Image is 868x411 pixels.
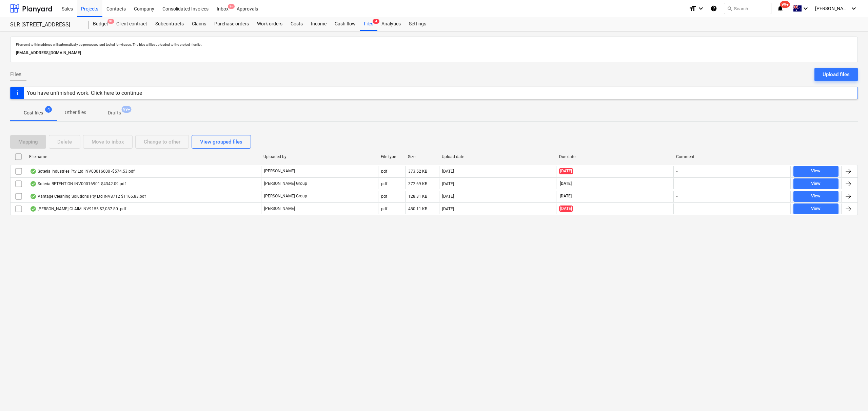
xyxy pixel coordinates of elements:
span: [DATE] [559,181,572,187]
span: search [727,6,732,11]
p: [PERSON_NAME] Group [264,193,307,199]
i: keyboard_arrow_down [850,4,858,13]
div: pdf [381,194,387,199]
div: pdf [381,169,387,174]
button: Upload files [814,68,858,81]
span: 99+ [122,106,132,113]
a: Files4 [360,17,377,31]
span: [DATE] [559,205,573,212]
p: Files sent to this address will automatically be processed and tested for viruses. The files will... [16,42,852,47]
p: [EMAIL_ADDRESS][DOMAIN_NAME] [16,49,852,57]
a: Purchase orders [210,17,253,31]
div: [PERSON_NAME] CLAIM INV9155 $2,087.80 .pdf [30,206,126,212]
i: format_size [689,4,697,13]
span: [DATE] [559,193,572,199]
div: [DATE] [442,207,454,211]
span: 99+ [780,1,790,8]
span: [DATE] [559,168,573,174]
div: Soteria Industries Pty Ltd INV00016600 -$574.53.pdf [30,169,135,174]
div: SLR [STREET_ADDRESS] [10,21,81,28]
a: Subcontracts [151,17,188,31]
div: File type [381,154,402,159]
span: 4 [45,106,52,113]
p: [PERSON_NAME] Group [264,181,307,187]
button: View [793,178,839,189]
div: pdf [381,181,387,186]
div: - [676,169,677,174]
div: pdf [381,207,387,211]
div: Uploaded by [263,154,375,159]
i: notifications [777,4,784,13]
div: OCR finished [30,206,37,212]
div: You have unfinished work. Click here to continue [27,90,142,96]
a: Cash flow [331,17,360,31]
i: Knowledge base [710,4,717,13]
a: Budget9+ [89,17,112,31]
div: View [811,180,821,188]
p: Other files [65,109,86,116]
div: 480.11 KB [408,207,427,211]
p: [PERSON_NAME] [264,206,295,212]
div: 128.31 KB [408,194,427,199]
p: Drafts [108,109,121,116]
div: Upload date [442,154,554,159]
span: 9+ [107,19,114,24]
a: Claims [188,17,210,31]
span: 9+ [228,4,235,9]
span: Files [10,70,21,79]
a: Work orders [253,17,287,31]
div: OCR finished [30,181,37,187]
a: Analytics [377,17,405,31]
i: keyboard_arrow_down [697,4,705,13]
div: Size [408,154,436,159]
div: - [676,181,677,186]
div: [DATE] [442,181,454,186]
div: Files [360,17,377,31]
button: View [793,166,839,177]
span: [PERSON_NAME] [815,6,849,11]
button: View grouped files [192,135,251,149]
div: Due date [559,154,671,159]
i: keyboard_arrow_down [802,4,810,13]
div: 373.52 KB [408,169,427,174]
p: [PERSON_NAME] [264,168,295,174]
div: - [676,194,677,199]
p: Cost files [24,109,43,116]
span: 4 [373,19,379,24]
div: Budget [89,17,112,31]
div: 372.69 KB [408,181,427,186]
div: View [811,167,821,175]
div: Comment [676,154,788,159]
button: View [793,191,839,202]
div: View [811,192,821,200]
button: View [793,203,839,214]
button: Search [724,3,771,14]
div: [DATE] [442,169,454,174]
div: [DATE] [442,194,454,199]
div: OCR finished [30,169,37,174]
div: - [676,207,677,211]
div: OCR finished [30,194,37,199]
div: View grouped files [200,137,242,146]
a: Income [307,17,331,31]
div: File name [29,154,258,159]
a: Costs [287,17,307,31]
div: Soteria RETENTION INV00016901 $4342.09.pdf [30,181,126,187]
div: Upload files [823,70,850,79]
a: Client contract [112,17,151,31]
a: Settings [405,17,430,31]
div: View [811,205,821,213]
div: Vantage Cleaning Solutions Pty Ltd INV8712 $1166.83.pdf [30,194,146,199]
